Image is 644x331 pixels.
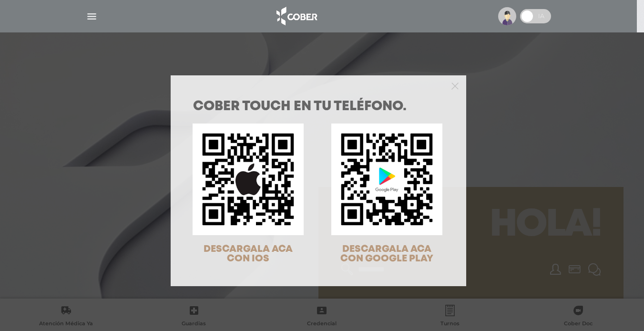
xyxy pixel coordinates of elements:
img: qr-code [193,124,304,235]
img: qr-code [331,124,442,235]
span: DESCARGALA ACA CON IOS [204,245,293,263]
span: DESCARGALA ACA CON GOOGLE PLAY [340,245,433,263]
button: Close [451,81,459,90]
h1: COBER TOUCH en tu teléfono. [193,100,444,114]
